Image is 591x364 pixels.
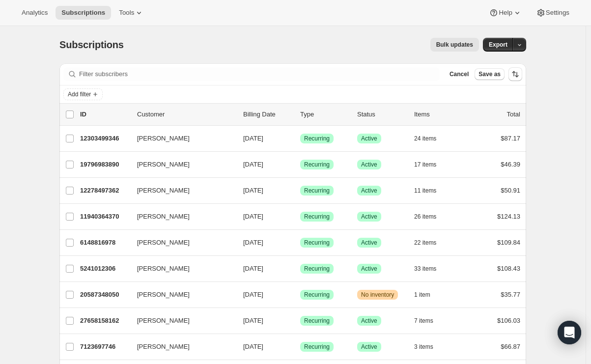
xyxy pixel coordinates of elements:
[430,38,479,52] button: Bulk updates
[446,68,473,80] button: Cancel
[80,342,129,352] p: 7123697746
[497,265,520,272] span: $108.43
[497,213,520,220] span: $124.13
[501,135,520,142] span: $87.17
[530,6,575,20] button: Settings
[56,6,111,20] button: Subscriptions
[414,239,436,247] span: 22 items
[61,9,105,17] span: Subscriptions
[558,321,581,344] div: Open Intercom Messenger
[131,313,229,329] button: [PERSON_NAME]
[499,9,512,17] span: Help
[80,160,129,169] p: 19796983890
[414,291,430,299] span: 1 item
[80,238,129,248] p: 6148816978
[80,314,520,328] div: 27658158162[PERSON_NAME][DATE]SuccessRecurringSuccessActive7 items$106.03
[243,187,263,194] span: [DATE]
[361,135,377,142] span: Active
[304,343,330,351] span: Recurring
[478,70,501,78] span: Save as
[131,287,229,303] button: [PERSON_NAME]
[131,183,229,198] button: [PERSON_NAME]
[243,161,263,168] span: [DATE]
[497,317,520,324] span: $106.03
[137,342,190,352] span: [PERSON_NAME]
[131,157,229,172] button: [PERSON_NAME]
[80,262,520,276] div: 5241012306[PERSON_NAME][DATE]SuccessRecurringSuccessActive33 items$108.43
[414,110,463,119] div: Items
[80,290,129,300] p: 20587348050
[414,236,447,250] button: 22 items
[414,262,447,276] button: 33 items
[137,212,190,222] span: [PERSON_NAME]
[119,9,134,17] span: Tools
[489,41,507,49] span: Export
[361,187,377,195] span: Active
[304,317,330,325] span: Recurring
[16,6,54,20] button: Analytics
[436,41,473,49] span: Bulk updates
[507,110,520,119] p: Total
[80,212,129,222] p: 11940364370
[137,264,190,274] span: [PERSON_NAME]
[357,110,406,119] p: Status
[80,110,129,119] p: ID
[501,187,520,194] span: $50.91
[304,161,330,168] span: Recurring
[414,317,433,325] span: 7 items
[300,110,349,119] div: Type
[80,210,520,224] div: 11940364370[PERSON_NAME][DATE]SuccessRecurringSuccessActive26 items$124.13
[304,187,330,195] span: Recurring
[414,135,436,142] span: 24 items
[497,239,520,246] span: $109.84
[137,290,190,300] span: [PERSON_NAME]
[304,135,330,142] span: Recurring
[414,340,444,354] button: 3 items
[243,239,263,246] span: [DATE]
[137,110,235,119] p: Customer
[304,265,330,273] span: Recurring
[546,9,569,17] span: Settings
[414,210,447,224] button: 26 items
[63,88,103,100] button: Add filter
[80,316,129,326] p: 27658158162
[414,288,441,302] button: 1 item
[361,317,377,325] span: Active
[243,110,292,119] p: Billing Date
[483,38,513,52] button: Export
[131,235,229,251] button: [PERSON_NAME]
[80,236,520,250] div: 6148816978[PERSON_NAME][DATE]SuccessRecurringSuccessActive22 items$109.84
[414,158,447,171] button: 17 items
[137,316,190,326] span: [PERSON_NAME]
[304,213,330,221] span: Recurring
[131,261,229,277] button: [PERSON_NAME]
[80,340,520,354] div: 7123697746[PERSON_NAME][DATE]SuccessRecurringSuccessActive3 items$66.87
[414,161,436,168] span: 17 items
[414,265,436,273] span: 33 items
[414,184,447,197] button: 11 items
[80,134,129,143] p: 12303499346
[414,187,436,195] span: 11 items
[137,238,190,248] span: [PERSON_NAME]
[79,67,440,81] input: Filter subscribers
[501,161,520,168] span: $46.39
[475,68,505,80] button: Save as
[304,291,330,299] span: Recurring
[243,265,263,272] span: [DATE]
[80,264,129,274] p: 5241012306
[137,134,190,143] span: [PERSON_NAME]
[80,186,129,196] p: 12278497362
[22,9,48,17] span: Analytics
[80,158,520,171] div: 19796983890[PERSON_NAME][DATE]SuccessRecurringSuccessActive17 items$46.39
[483,6,528,20] button: Help
[414,132,447,145] button: 24 items
[131,339,229,355] button: [PERSON_NAME]
[501,343,520,350] span: $66.87
[131,209,229,224] button: [PERSON_NAME]
[137,160,190,169] span: [PERSON_NAME]
[508,67,522,81] button: Sort the results
[450,70,469,78] span: Cancel
[243,135,263,142] span: [DATE]
[80,288,520,302] div: 20587348050[PERSON_NAME][DATE]SuccessRecurringWarningNo inventory1 item$35.77
[243,291,263,298] span: [DATE]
